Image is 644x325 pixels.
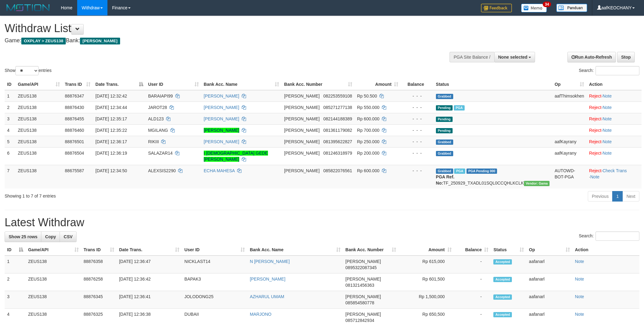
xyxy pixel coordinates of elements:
th: Game/API: activate to sort column ascending [26,244,81,256]
th: Balance: activate to sort column ascending [454,244,491,256]
span: [PERSON_NAME] [284,94,320,98]
td: · [587,124,642,136]
td: · · [587,165,642,189]
span: Copy 081361179082 to clipboard [323,128,352,133]
th: Game/API: activate to sort column ascending [15,79,62,90]
td: ZEUS138 [26,256,81,273]
a: Note [603,116,612,121]
a: AZHARUL UMAM [250,294,284,299]
div: Showing 1 to 7 of 7 entries [5,190,264,199]
div: - - - [403,116,431,122]
span: Rp 600.000 [357,116,379,121]
h1: Latest Withdraw [5,216,639,229]
th: ID [5,79,15,90]
td: ZEUS138 [15,113,62,124]
th: Bank Acc. Name: activate to sort column ascending [201,79,282,90]
th: Op: activate to sort column ascending [552,79,587,90]
span: Copy 085854580778 to clipboard [345,300,374,305]
th: Op: activate to sort column ascending [526,244,572,256]
a: Note [590,174,600,179]
span: 34 [543,2,551,7]
span: 88876504 [65,151,84,156]
th: Trans ID: activate to sort column ascending [62,79,93,90]
span: Grabbed [436,94,453,99]
span: Copy [45,234,56,239]
td: ZEUS138 [26,291,81,309]
span: Pending [436,117,453,122]
td: 3 [5,291,26,309]
td: 7 [5,165,15,189]
td: ZEUS138 [15,147,62,165]
span: Rp 700.000 [357,128,379,133]
td: TF_250929_TXADL01SQL0CCQHLKCLK [433,165,552,189]
span: 88876430 [65,105,84,110]
span: Grabbed [436,140,453,145]
span: [DATE] 12:36:17 [95,139,127,144]
span: ALEXSIS2290 [148,168,176,173]
span: Copy 085712842934 to clipboard [345,318,374,323]
span: SALAZAR14 [148,151,173,156]
input: Search: [596,231,639,241]
td: 5 [5,136,15,147]
a: [PERSON_NAME] [250,277,285,281]
span: 88876501 [65,139,84,144]
td: · [587,147,642,165]
span: JAROT28 [148,105,167,110]
div: - - - [403,127,431,133]
a: Reject [589,94,601,98]
span: Vendor URL: https://trx31.1velocity.biz [524,181,550,186]
td: 1 [5,90,15,102]
span: [PERSON_NAME] [284,139,320,144]
td: 4 [5,124,15,136]
div: - - - [403,168,431,174]
th: Action [587,79,642,90]
a: Note [575,294,584,299]
a: Note [603,94,612,98]
a: Copy [41,231,60,242]
span: [PERSON_NAME] [284,151,320,156]
a: Note [575,259,584,264]
a: N [PERSON_NAME] [250,259,290,264]
td: NICKLAST14 [182,256,247,273]
span: Marked by aafpengsreynich [454,169,465,174]
img: Feedback.jpg [481,4,512,12]
span: [PERSON_NAME] [80,38,120,44]
a: Note [603,151,612,156]
td: aafanarl [526,273,572,291]
label: Search: [579,231,639,241]
td: ZEUS138 [15,136,62,147]
td: 2 [5,102,15,113]
span: Rp 250.000 [357,139,379,144]
div: - - - [403,93,431,99]
span: [PERSON_NAME] [345,259,381,264]
td: 3 [5,113,15,124]
td: · [587,136,642,147]
a: Note [575,312,584,317]
td: [DATE] 12:36:47 [117,256,182,273]
td: ZEUS138 [15,165,62,189]
td: [DATE] 12:36:42 [117,273,182,291]
span: Rp 550.000 [357,105,379,110]
td: 88876258 [81,273,117,291]
span: Copy 081395622827 to clipboard [323,139,352,144]
a: Check Trans [603,168,627,173]
a: [PERSON_NAME] [204,128,239,133]
th: Bank Acc. Name: activate to sort column ascending [247,244,343,256]
span: Marked by aafanarl [454,105,465,110]
span: [DATE] 12:34:44 [95,105,127,110]
td: · [587,113,642,124]
span: Rp 200.000 [357,151,379,156]
div: PGA Site Balance / [450,52,494,62]
span: Rp 50.500 [357,94,377,98]
a: Run Auto-Refresh [567,52,616,62]
a: Reject [589,139,601,144]
td: BAPAK3 [182,273,247,291]
td: - [454,256,491,273]
span: Copy 0895322087345 to clipboard [345,265,377,270]
a: Note [575,277,584,281]
span: OXPLAY > ZEUS138 [21,38,66,44]
a: [PERSON_NAME] [204,105,239,110]
th: User ID: activate to sort column ascending [146,79,201,90]
span: Show 25 rows [9,234,37,239]
th: Action [572,244,639,256]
